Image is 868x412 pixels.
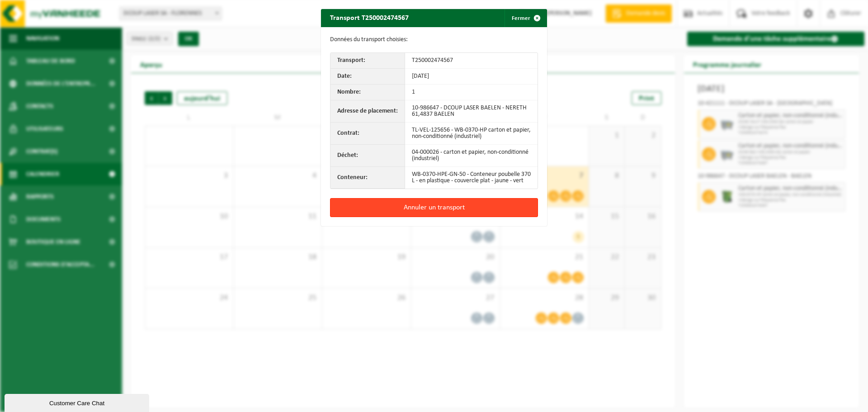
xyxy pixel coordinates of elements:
td: T250002474567 [405,53,538,69]
td: 1 [405,85,538,100]
p: Données du transport choisies: [330,36,538,43]
button: Annuler un transport [330,198,538,217]
button: Fermer [505,9,546,27]
h2: Transport T250002474567 [321,9,418,26]
th: Adresse de placement: [330,100,405,123]
th: Déchet: [330,145,405,167]
iframe: chat widget [5,392,151,412]
td: 10-986647 - DCOUP LASER BAELEN - NERETH 61,4837 BAELEN [405,100,538,123]
th: Contrat: [330,123,405,145]
th: Date: [330,69,405,85]
th: Transport: [330,53,405,69]
th: Conteneur: [330,167,405,189]
td: 04-000026 - carton et papier, non-conditionné (industriel) [405,145,538,167]
td: WB-0370-HPE-GN-50 - Conteneur poubelle 370 L - en plastique - couvercle plat - jaune - vert [405,167,538,189]
th: Nombre: [330,85,405,100]
td: TL-VEL-125656 - WB-0370-HP carton et papier, non-conditionné (industriel) [405,123,538,145]
td: [DATE] [405,69,538,85]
